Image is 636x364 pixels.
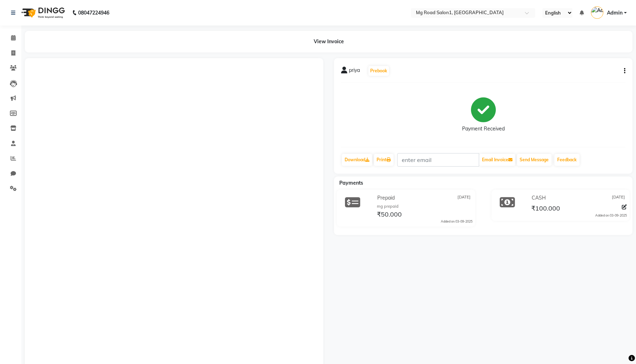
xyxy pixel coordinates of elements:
[531,204,560,214] span: ₹100.000
[595,213,627,218] div: Added on 03-09-2025
[377,210,402,220] span: ₹50.000
[607,9,623,17] span: Admin
[532,194,546,202] span: CASH
[377,203,472,209] div: mg prepaid
[517,154,552,166] button: Send Message
[25,31,632,52] div: View Invoice
[457,194,471,202] span: [DATE]
[18,3,67,23] img: logo
[342,154,372,166] a: Download
[374,154,394,166] a: Print
[591,6,603,19] img: Admin
[462,125,505,133] div: Payment Received
[377,194,395,202] span: Prepaid
[368,66,389,76] button: Prebook
[349,67,360,77] span: priya
[479,154,515,166] button: Email Invoice
[78,3,109,23] b: 08047224946
[397,153,479,167] input: enter email
[339,180,363,186] span: Payments
[612,194,625,202] span: [DATE]
[441,219,472,224] div: Added on 03-09-2025
[554,154,580,166] a: Feedback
